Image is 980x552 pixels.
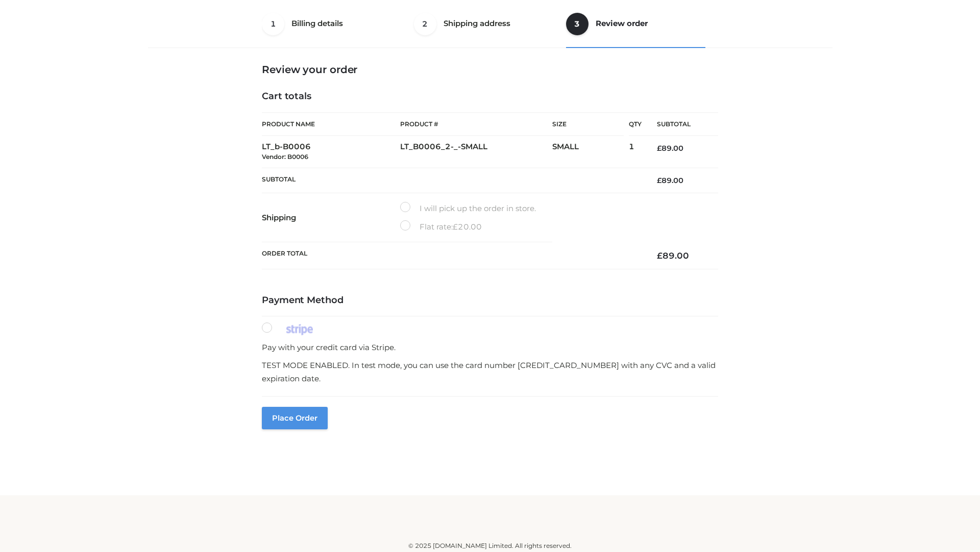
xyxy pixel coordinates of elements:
td: 1 [629,136,642,168]
th: Shipping [262,193,400,242]
bdi: 89.00 [657,176,683,185]
span: £ [453,222,458,232]
bdi: 89.00 [657,144,683,153]
p: Pay with your credit card via Stripe. [262,341,718,354]
button: Place order [262,407,328,429]
bdi: 20.00 [453,222,482,232]
th: Subtotal [642,113,718,136]
p: TEST MODE ENABLED. In test mode, you can use the card number [CREDIT_CARD_NUMBER] with any CVC an... [262,359,718,385]
span: £ [657,250,663,261]
span: £ [657,176,661,185]
h3: Review your order [262,63,718,76]
th: Product Name [262,112,400,136]
th: Order Total [262,242,642,269]
td: LT_b-B0006 [262,136,400,168]
bdi: 89.00 [657,250,689,261]
span: £ [657,144,661,153]
h4: Cart totals [262,91,718,102]
th: Qty [629,112,642,136]
td: SMALL [552,136,629,168]
th: Subtotal [262,168,642,193]
th: Product # [400,112,552,136]
th: Size [552,113,624,136]
label: Flat rate: [400,220,482,234]
small: Vendor: B0006 [262,153,308,160]
td: LT_B0006_2-_-SMALL [400,136,552,168]
div: © 2025 [DOMAIN_NAME] Limited. All rights reserved. [152,541,828,551]
label: I will pick up the order in store. [400,202,536,215]
h4: Payment Method [262,295,718,306]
